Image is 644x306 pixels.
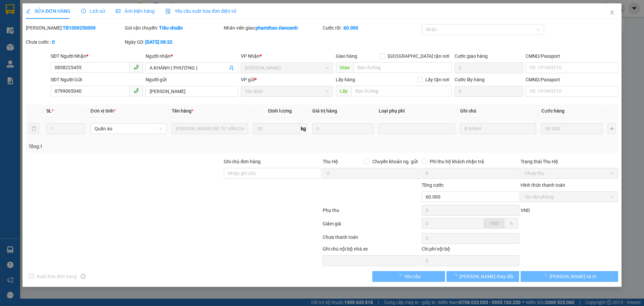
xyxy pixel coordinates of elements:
[542,274,549,278] span: loading
[458,104,539,118] th: Ghi chú
[268,108,292,114] span: Định lượng
[322,220,421,232] div: Giảm giá
[29,123,39,134] button: delete
[490,221,499,226] span: VND
[63,25,96,31] b: TB1009250009
[404,273,421,280] span: Yêu cầu
[51,52,143,60] div: SĐT Người Nhận
[460,123,536,134] input: Ghi Chú
[526,76,618,83] div: CMND/Passport
[26,9,31,13] span: edit
[245,63,329,73] span: Cư Kuin
[165,8,236,14] span: Yêu cầu xuất hóa đơn điện tử
[336,62,354,73] span: Giao
[224,159,261,164] label: Ghi chú đơn hàng
[541,123,602,134] input: 0
[165,9,171,14] img: icon
[354,62,452,73] input: Dọc đường
[446,271,519,282] button: [PERSON_NAME] thay đổi
[256,25,298,31] b: phamthao.tienoanh
[125,38,222,46] div: Ngày GD:
[521,182,565,188] label: Hình thức thanh toán
[51,76,143,83] div: SĐT Người Gửi
[34,273,79,280] span: Xuất hóa đơn hàng
[454,62,523,73] input: Cước giao hàng
[26,24,123,32] div: [PERSON_NAME]:
[159,25,183,31] b: Tiêu chuẩn
[91,108,116,114] span: Đơn vị tính
[549,273,596,280] span: [PERSON_NAME] và In
[603,3,622,22] button: Close
[336,77,355,82] span: Lấy hàng
[133,88,139,93] span: phone
[385,52,452,60] span: [GEOGRAPHIC_DATA] tận nơi
[241,76,333,83] div: VP gửi
[312,108,337,114] span: Giá trị hàng
[422,182,444,188] span: Tổng cước
[422,245,519,255] div: Chi phí nội bộ
[525,192,614,202] span: Tại văn phòng
[427,158,487,165] span: Phí thu hộ khách nhận trả
[116,8,155,14] span: Ảnh kiện hàng
[608,123,615,134] button: plus
[322,207,421,218] div: Phụ thu
[323,24,420,32] div: Cước rồi :
[26,8,70,14] span: SỬA ĐƠN HÀNG
[81,8,105,14] span: Lịch sử
[81,9,86,13] span: clock-circle
[229,65,234,71] span: user-add
[343,25,358,31] b: 60.000
[521,208,530,213] span: VND
[133,64,139,70] span: phone
[81,274,86,279] span: info-circle
[125,24,222,32] div: Gói vận chuyển:
[146,76,238,83] div: Người gửi
[95,124,162,134] span: Quần áo
[300,123,307,134] span: kg
[452,274,460,278] span: loading
[372,271,445,282] button: Yêu cầu
[46,108,52,114] span: SL
[526,52,618,60] div: CMND/Passport
[172,108,194,114] span: Tên hàng
[454,53,488,59] label: Cước giao hàng
[525,168,614,178] span: Chưa thu
[52,39,55,45] b: 0
[146,52,238,60] div: Người nhận
[29,143,249,150] div: Tổng: 1
[454,77,485,82] label: Cước lấy hàng
[172,123,248,134] input: VD: Bàn, Ghế
[423,76,452,83] span: Lấy tận nơi
[541,108,565,114] span: Cước hàng
[509,221,513,226] span: %
[336,53,357,59] span: Giao hàng
[376,104,457,118] th: Loại phụ phí
[351,86,452,96] input: Dọc đường
[241,53,260,59] span: VP Nhận
[460,273,513,280] span: [PERSON_NAME] thay đổi
[322,233,421,245] div: Chưa thanh toán
[116,9,120,13] span: picture
[145,39,172,45] b: [DATE] 08:32
[521,158,618,165] div: Trạng thái Thu Hộ
[224,24,321,32] div: Nhân viên giao:
[370,158,420,165] span: Chuyển khoản ng. gửi
[245,86,329,96] span: Tân Bình
[336,86,351,96] span: Lấy
[397,274,404,278] span: loading
[312,123,373,134] input: 0
[323,245,420,255] div: Ghi chú nội bộ nhà xe
[323,159,338,164] span: Thu Hộ
[26,38,123,46] div: Chưa cước :
[454,86,523,97] input: Cước lấy hàng
[224,168,321,179] input: Ghi chú đơn hàng
[521,271,618,282] button: [PERSON_NAME] và In
[609,10,615,15] span: close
